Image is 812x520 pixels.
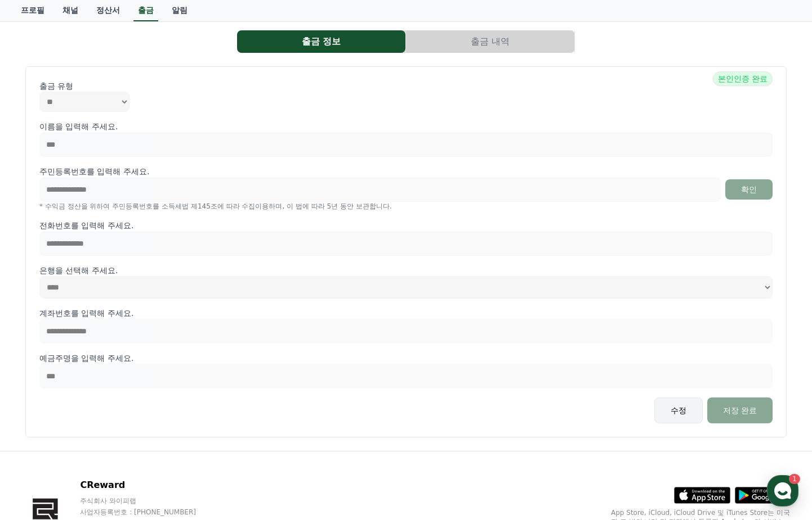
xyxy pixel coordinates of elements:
[713,71,773,86] span: 본인인증 완료
[39,220,773,231] p: 전화번호를 입력해 주세요.
[74,356,145,385] a: 1대화
[103,374,117,383] span: 대화
[39,202,773,211] p: * 수익금 정산을 위하여 주민등록번호를 소득세법 제145조에 따라 수집이용하며, 이 법에 따라 5년 동안 보관합니다.
[406,30,575,53] a: 출금 내역
[39,352,773,364] p: 예금주명을 입력해 주세요.
[707,397,773,423] button: 저장 완료
[145,356,216,385] a: 설정
[39,265,773,276] p: 은행을 선택해 주세요.
[35,373,42,382] span: 홈
[3,356,74,385] a: 홈
[80,508,217,517] p: 사업자등록번호 : [PHONE_NUMBER]
[237,30,405,53] button: 출금 정보
[80,496,217,505] p: 주식회사 와이피랩
[725,179,773,200] button: 확인
[174,373,188,382] span: 설정
[114,356,118,365] span: 1
[39,80,773,92] p: 출금 유형
[406,30,574,53] button: 출금 내역
[39,308,773,319] p: 계좌번호를 입력해 주세요.
[39,166,149,177] p: 주민등록번호를 입력해 주세요.
[80,478,217,492] p: CReward
[39,121,773,132] p: 이름을 입력해 주세요.
[654,397,703,423] button: 수정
